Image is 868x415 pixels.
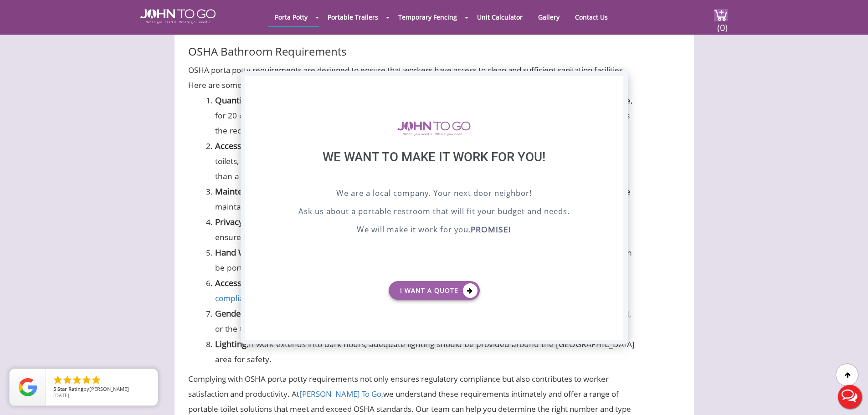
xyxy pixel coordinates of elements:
[53,385,56,392] span: 5
[89,385,129,392] span: [PERSON_NAME]
[91,374,102,385] li: 
[609,76,623,91] div: X
[268,149,601,187] div: We want to make it work for you!
[53,392,69,399] span: [DATE]
[62,374,73,385] li: 
[53,386,150,393] span: by
[397,121,471,136] img: logo of viptogo
[832,379,868,415] button: Live Chat
[471,224,511,235] b: PROMISE!
[268,205,601,219] p: Ask us about a portable restroom that will fit your budget and needs.
[268,224,601,237] p: We will make it work for you,
[57,385,83,392] span: Star Rating
[389,281,480,300] a: I want a Quote
[81,374,92,385] li: 
[19,378,37,396] img: Review Rating
[52,374,63,385] li: 
[72,374,82,385] li: 
[268,187,601,201] p: We are a local company. Your next door neighbor!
